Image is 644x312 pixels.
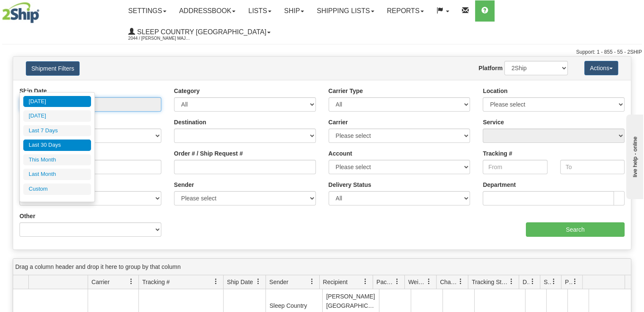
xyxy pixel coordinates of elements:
[329,149,352,158] label: Account
[504,274,519,289] a: Tracking Status filter column settings
[174,181,194,189] label: Sender
[422,274,436,289] a: Weight filter column settings
[565,278,572,286] span: Pickup Status
[310,0,380,22] a: Shipping lists
[2,49,642,56] div: Support: 1 - 855 - 55 - 2SHIP
[242,0,277,22] a: Lists
[522,278,530,286] span: Delivery Status
[174,118,206,126] label: Destination
[278,0,310,22] a: Ship
[440,278,458,286] span: Charge
[23,110,91,122] li: [DATE]
[453,274,468,289] a: Charge filter column settings
[91,278,110,286] span: Carrier
[329,181,371,189] label: Delivery Status
[19,87,47,95] label: Ship Date
[135,28,266,36] span: Sleep Country [GEOGRAPHIC_DATA]
[329,87,363,95] label: Carrier Type
[358,274,373,289] a: Recipient filter column settings
[472,278,509,286] span: Tracking Status
[26,61,80,76] button: Shipment Filters
[547,274,561,289] a: Shipment Issues filter column settings
[381,0,430,22] a: Reports
[23,96,91,107] li: [DATE]
[122,0,173,22] a: Settings
[483,118,504,126] label: Service
[2,2,39,23] img: logo2044.jpg
[483,149,512,158] label: Tracking #
[23,154,91,166] li: This Month
[142,278,170,286] span: Tracking #
[584,61,618,75] button: Actions
[483,87,507,95] label: Location
[122,22,277,43] a: Sleep Country [GEOGRAPHIC_DATA] 2044 / [PERSON_NAME] Major [PERSON_NAME]
[625,113,643,199] iframe: chat widget
[124,274,138,289] a: Carrier filter column settings
[23,140,91,151] li: Last 30 Days
[329,118,348,126] label: Carrier
[128,34,192,43] span: 2044 / [PERSON_NAME] Major [PERSON_NAME]
[19,212,35,220] label: Other
[6,7,78,14] div: live help - online
[478,64,503,72] label: Platform
[305,274,319,289] a: Sender filter column settings
[23,169,91,180] li: Last Month
[408,278,426,286] span: Weight
[390,274,404,289] a: Packages filter column settings
[483,160,547,174] input: From
[13,259,631,275] div: grid grouping header
[209,274,223,289] a: Tracking # filter column settings
[174,149,243,158] label: Order # / Ship Request #
[173,0,242,22] a: Addressbook
[526,222,625,237] input: Search
[23,125,91,137] li: Last 7 Days
[227,278,253,286] span: Ship Date
[251,274,265,289] a: Ship Date filter column settings
[174,87,200,95] label: Category
[525,274,540,289] a: Delivery Status filter column settings
[568,274,582,289] a: Pickup Status filter column settings
[376,278,394,286] span: Packages
[23,183,91,195] li: Custom
[269,278,288,286] span: Sender
[560,160,625,174] input: To
[544,278,551,286] span: Shipment Issues
[483,181,516,189] label: Department
[323,278,348,286] span: Recipient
